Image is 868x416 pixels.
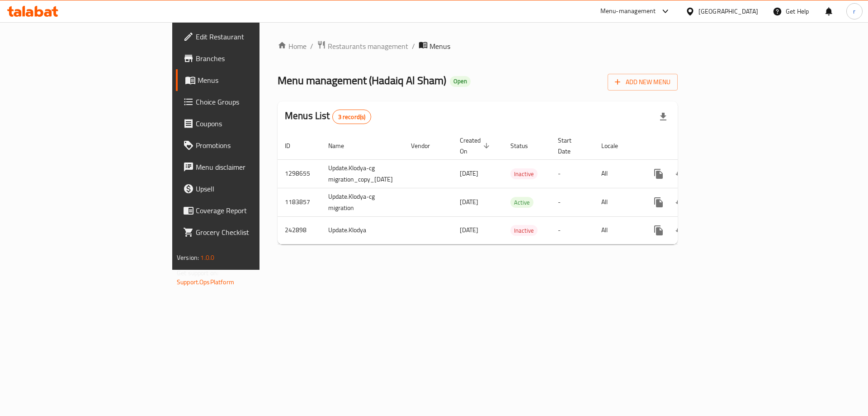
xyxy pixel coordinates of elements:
span: Vendor [411,140,442,151]
a: Restaurants management [317,40,408,52]
td: Update.Klodya [321,216,404,244]
span: Menus [429,41,450,52]
a: Support.OpsPlatform [177,276,234,288]
span: Open [450,77,471,85]
span: Choice Groups [196,96,310,107]
td: - [551,216,594,244]
span: Grocery Checklist [196,227,310,238]
li: / [412,41,415,52]
span: Menus [198,75,310,86]
span: Restaurants management [328,41,408,52]
span: Start Date [558,135,583,157]
span: Locale [601,140,630,151]
a: Grocery Checklist [176,221,317,243]
span: Coverage Report [196,205,310,216]
span: 3 record(s) [333,113,371,121]
button: more [648,191,670,213]
td: - [551,188,594,216]
a: Choice Groups [176,91,317,113]
span: [DATE] [460,196,478,208]
span: Inactive [510,169,538,179]
td: All [594,188,641,216]
a: Upsell [176,178,317,200]
div: Inactive [510,225,538,236]
h2: Menus List [285,109,371,124]
span: r [853,6,855,16]
span: Created On [460,135,492,157]
span: Branches [196,53,310,64]
span: Status [510,140,540,151]
nav: breadcrumb [278,40,678,52]
div: Total records count [332,110,372,124]
span: Promotions [196,140,310,151]
td: Update.Klodya-cg migration [321,188,404,216]
span: Get support on: [177,267,218,279]
span: Active [510,197,533,208]
table: enhanced table [278,132,742,244]
button: Change Status [670,163,691,185]
span: Upsell [196,183,310,194]
div: Menu-management [600,6,656,17]
a: Edit Restaurant [176,26,317,48]
td: - [551,159,594,188]
td: All [594,216,641,244]
button: more [648,220,670,241]
span: Coupons [196,118,310,129]
span: Menu disclaimer [196,162,310,172]
button: Add New Menu [608,74,678,91]
button: Change Status [670,220,691,241]
span: Version: [177,252,199,263]
a: Coupons [176,113,317,134]
span: Edit Restaurant [196,31,310,42]
button: Change Status [670,191,691,213]
a: Menus [176,69,317,91]
a: Coverage Report [176,200,317,221]
span: [DATE] [460,224,478,236]
a: Menu disclaimer [176,156,317,178]
div: [GEOGRAPHIC_DATA] [698,6,758,16]
div: Inactive [510,168,538,179]
a: Branches [176,48,317,69]
div: Export file [652,106,674,128]
span: [DATE] [460,167,478,179]
span: Inactive [510,225,538,236]
span: ID [285,140,302,151]
span: Menu management ( Hadaiq Al Sham ) [278,70,446,91]
th: Actions [641,132,742,160]
button: more [648,163,670,185]
span: Name [328,140,356,151]
a: Promotions [176,134,317,156]
td: All [594,159,641,188]
span: Add New Menu [615,77,670,88]
span: 1.0.0 [200,252,214,263]
div: Open [450,76,471,87]
td: Update.Klodya-cg migration_copy_[DATE] [321,159,404,188]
